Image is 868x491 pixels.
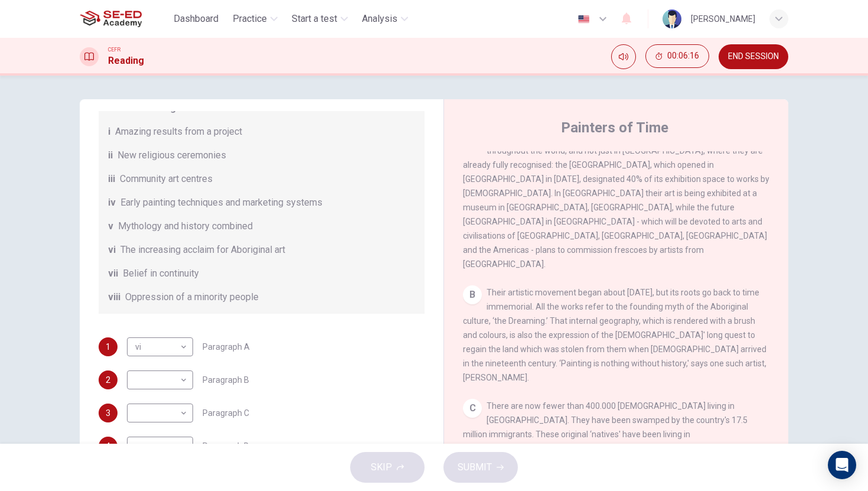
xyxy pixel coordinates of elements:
span: Practice [233,12,267,26]
span: 00:06:16 [667,51,699,61]
h1: Reading [108,54,144,68]
span: Early painting techniques and marketing systems [120,196,322,210]
a: SE-ED Academy logo [80,7,169,31]
span: CEFR [108,45,120,54]
span: vii [108,266,118,281]
span: Paragraph D [203,442,249,450]
h4: Painters of Time [561,118,668,137]
div: Open Intercom Messenger [828,451,856,479]
span: 4 [106,442,110,450]
button: 00:06:16 [645,44,709,68]
span: Start a test [292,12,337,26]
div: C [463,399,482,418]
span: Paragraph A [203,343,250,351]
span: 3 [106,409,110,417]
span: Oppression of a minority people [125,290,259,304]
img: en [576,15,591,24]
span: The increasing acclaim for Aboriginal art [120,243,285,257]
span: ii [108,148,113,162]
div: B [463,285,482,304]
button: Start a test [287,8,353,30]
button: Dashboard [169,8,223,30]
div: vi [127,330,189,364]
span: v [108,219,113,233]
span: iii [108,172,115,186]
span: END SESSION [728,52,779,61]
span: Their artistic movement began about [DATE], but its roots go back to time immemorial. All the wor... [463,288,766,382]
div: Mute [611,44,636,69]
span: viii [108,290,120,304]
span: Mythology and history combined [118,219,253,233]
span: New religious ceremonies [118,148,226,162]
span: iv [108,196,116,210]
button: Practice [228,8,282,30]
span: Paragraph B [203,376,249,384]
span: Amazing results from a project [115,125,242,139]
span: Analysis [362,12,397,26]
span: vi [108,243,116,257]
span: 2 [106,376,110,384]
div: Hide [645,44,709,69]
span: Paragraph C [203,409,249,417]
img: Profile picture [663,9,681,28]
button: Analysis [357,8,413,30]
span: Dashboard [174,12,218,26]
span: i [108,125,110,139]
button: END SESSION [719,44,788,69]
span: Belief in continuity [123,266,199,281]
span: 1 [106,343,110,351]
span: Community art centres [120,172,213,186]
img: SE-ED Academy logo [80,7,142,31]
div: [PERSON_NAME] [691,12,755,26]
